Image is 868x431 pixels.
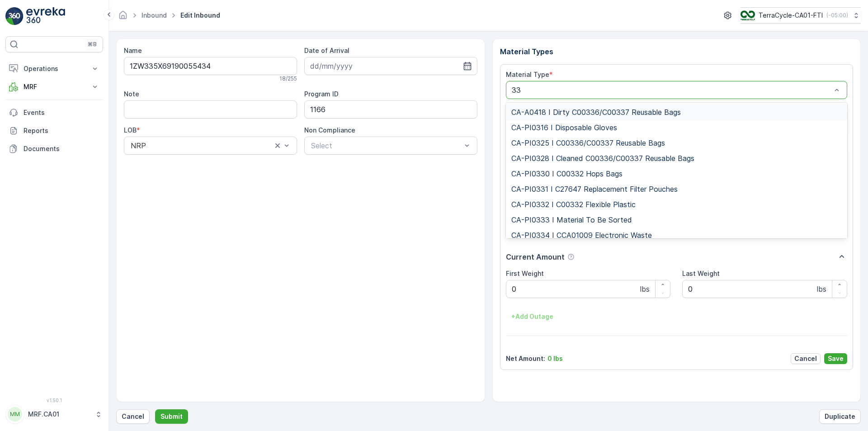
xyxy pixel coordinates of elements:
[511,185,678,193] span: CA-PI0331 I C27647 Replacement Filter Pouches
[304,57,477,75] input: dd/mm/yyyy
[511,139,665,147] span: CA-PI0325 I C00336/C00337 Reusable Bags
[511,312,553,321] p: + Add Outage
[506,270,544,277] label: First Weight
[124,90,139,98] label: Note
[828,354,844,363] p: Save
[24,108,99,117] p: Events
[24,144,99,153] p: Documents
[304,90,339,98] label: Program ID
[155,409,188,424] button: Submit
[142,11,167,19] a: Inbound
[741,10,755,20] img: TC_BVHiTW6.png
[511,154,694,162] span: CA-PI0328 I Cleaned C00336/C00337 Reusable Bags
[547,354,563,363] p: 0 lbs
[304,47,349,54] label: Date of Arrival
[511,170,623,178] span: CA-PI0330 I C00332 Hops Bags
[304,126,355,134] label: Non Compliance
[640,284,650,294] p: lbs
[5,405,103,424] button: MMMRF.CA01
[567,253,575,260] div: Help Tooltip Icon
[26,7,65,25] img: logo_light-DOdMpM7g.png
[817,284,826,294] p: lbs
[5,398,103,403] span: v 1.50.1
[511,216,632,224] span: CA-PI0333 I Material To Be Sorted
[506,71,549,78] label: Material Type
[5,78,103,96] button: MRF
[279,75,297,82] p: 18 / 255
[24,82,85,91] p: MRF
[5,7,24,25] img: logo
[5,60,103,78] button: Operations
[5,140,103,158] a: Documents
[311,140,462,151] p: Select
[160,412,183,421] p: Submit
[819,409,861,424] button: Duplicate
[5,122,103,140] a: Reports
[122,412,144,421] p: Cancel
[124,47,142,54] label: Name
[506,251,565,262] p: Current Amount
[741,7,861,24] button: TerraCycle-CA01-FTI(-05:00)
[791,353,821,364] button: Cancel
[24,126,99,135] p: Reports
[24,64,85,73] p: Operations
[506,354,545,363] p: Net Amount :
[826,12,848,19] p: ( -05:00 )
[759,11,823,20] p: TerraCycle-CA01-FTI
[28,410,90,419] p: MRF.CA01
[511,123,617,132] span: CA-PI0316 I Disposable Gloves
[8,407,22,422] div: MM
[511,108,681,116] span: CA-A0418 I Dirty C00336/C00337 Reusable Bags
[511,200,636,208] span: CA-PI0332 I C00332 Flexible Plastic
[118,14,128,21] a: Homepage
[179,11,222,20] span: Edit Inbound
[511,231,652,239] span: CA-PI0334 I CCA01009 Electronic Waste
[116,409,150,424] button: Cancel
[88,41,97,48] p: ⌘B
[5,104,103,122] a: Events
[124,126,137,134] label: LOB
[682,270,720,277] label: Last Weight
[824,353,847,364] button: Save
[506,309,559,324] button: +Add Outage
[500,46,854,57] p: Material Types
[825,412,855,421] p: Duplicate
[794,354,817,363] p: Cancel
